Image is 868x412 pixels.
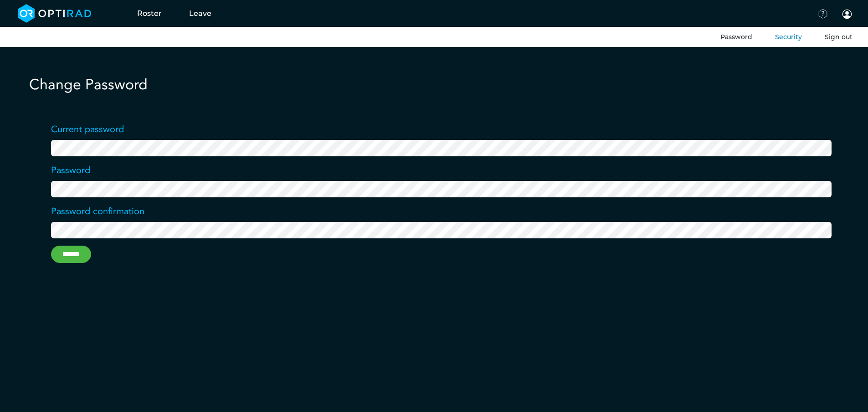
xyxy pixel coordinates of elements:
a: Password [720,33,752,41]
label: Password confirmation [51,205,144,218]
img: brand-opti-rad-logos-blue-and-white-d2f68631ba2948856bd03f2d395fb146ddc8fb01b4b6e9315ea85fa773367... [18,4,92,23]
a: Security [775,33,802,41]
label: Password [51,164,90,177]
button: Sign out [825,32,853,42]
label: Current password [51,123,124,136]
h1: Change Password [29,76,853,93]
